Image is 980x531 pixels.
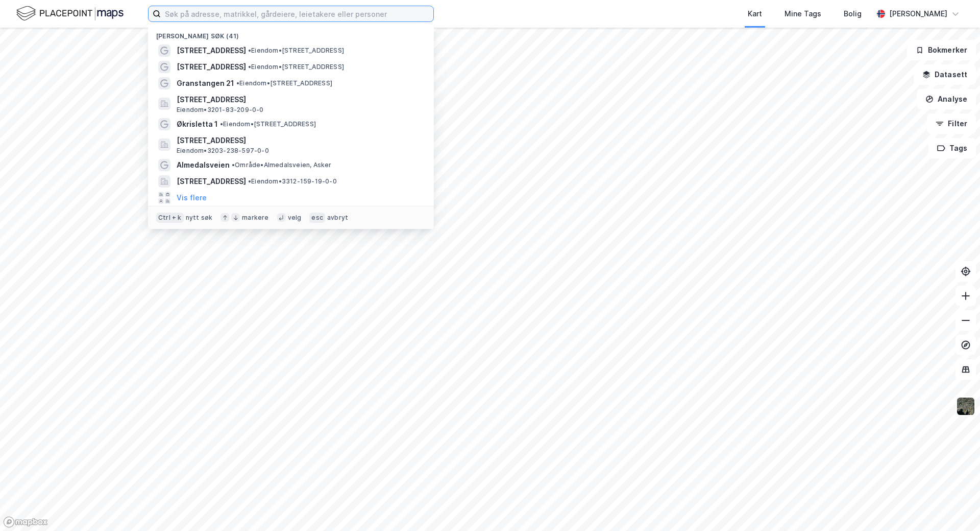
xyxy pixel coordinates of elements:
button: Tags [928,138,976,158]
button: Vis flere [177,192,207,204]
input: Søk på adresse, matrikkel, gårdeiere, leietakere eller personer [161,6,433,21]
div: avbryt [327,214,348,222]
div: [PERSON_NAME] søk (41) [148,24,434,42]
span: Almedalsveien [177,159,230,171]
span: [STREET_ADDRESS] [177,175,246,188]
span: Granstangen 21 [177,77,234,89]
img: logo.f888ab2527a4732fd821a326f86c7f29.svg [16,5,124,22]
span: Eiendom • 3201-83-209-0-0 [177,106,264,114]
div: Kart [748,8,762,20]
iframe: Chat Widget [929,482,980,531]
span: • [236,79,239,87]
button: Filter [927,113,976,134]
div: markere [242,214,268,222]
div: [PERSON_NAME] [889,8,947,20]
span: Eiendom • [STREET_ADDRESS] [248,63,344,71]
span: [STREET_ADDRESS] [177,61,246,73]
div: Kontrollprogram for chat [929,482,980,531]
button: Bokmerker [907,40,976,60]
span: • [232,161,235,169]
span: Eiendom • [STREET_ADDRESS] [248,47,344,55]
div: esc [309,213,325,223]
span: [STREET_ADDRESS] [177,94,422,106]
span: Område • Almedalsveien, Asker [232,161,332,169]
span: Eiendom • 3203-238-597-0-0 [177,147,269,155]
a: Mapbox homepage [3,516,48,528]
div: nytt søk [186,214,213,222]
span: [STREET_ADDRESS] [177,134,422,147]
span: • [248,177,251,185]
div: Mine Tags [785,8,821,20]
span: • [248,47,251,54]
span: Eiendom • 3312-159-19-0-0 [248,177,337,186]
div: Ctrl + k [156,213,184,223]
span: • [248,63,251,71]
span: Eiendom • [STREET_ADDRESS] [220,120,316,128]
button: Analyse [917,89,976,109]
img: 9k= [956,397,975,416]
span: [STREET_ADDRESS] [177,44,246,57]
button: Datasett [914,64,976,85]
div: velg [288,214,302,222]
span: Økrisletta 1 [177,118,218,130]
span: • [220,120,223,128]
div: Bolig [844,8,862,20]
span: Eiendom • [STREET_ADDRESS] [236,79,332,87]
